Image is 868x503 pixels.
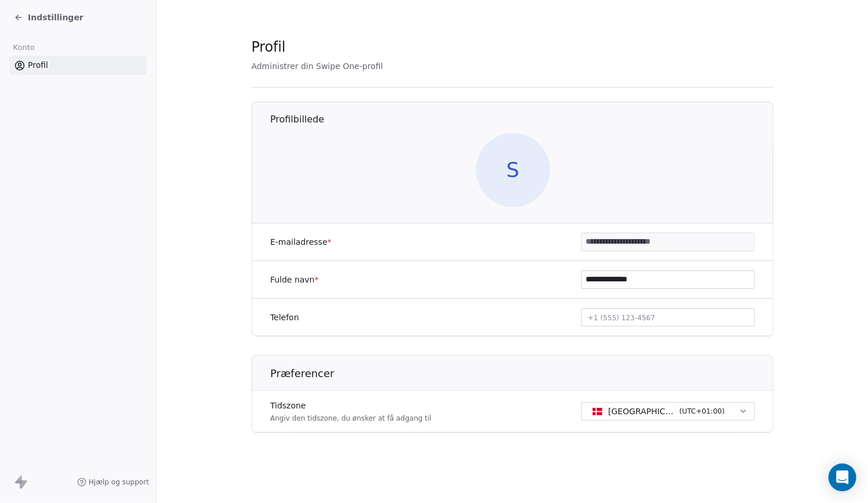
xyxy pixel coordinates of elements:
font: Telefon [270,313,299,322]
font: Hjælp og support [89,478,149,486]
font: Profil [252,39,286,55]
font: S [506,158,519,182]
font: Tidszone [270,401,306,410]
button: [GEOGRAPHIC_DATA] - CET(UTC+01:00) [581,402,755,421]
font: ) [722,407,725,415]
a: Indstillinger [14,12,83,23]
font: Profilbillede [270,114,324,125]
font: [GEOGRAPHIC_DATA] - CET [608,407,717,416]
div: Åbn Intercom Messenger [829,464,856,491]
font: Angiv den tidszone, du ønsker at få adgang til [270,414,431,422]
font: Profil [28,60,48,70]
font: +1 (555) 123-4567 [588,314,655,322]
a: Profil [9,56,147,75]
font: Fulde navn [270,275,315,284]
font: Indstillinger [28,13,83,22]
font: Præferencer [270,367,334,379]
a: Hjælp og support [77,477,149,487]
font: UTC+01:00 [682,407,722,415]
font: Konto [13,43,35,52]
font: E-mailadresse [270,237,328,247]
font: ( [679,407,682,415]
button: +1 (555) 123-4567 [581,308,755,327]
font: Administrer din Swipe One-profil [252,61,383,71]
